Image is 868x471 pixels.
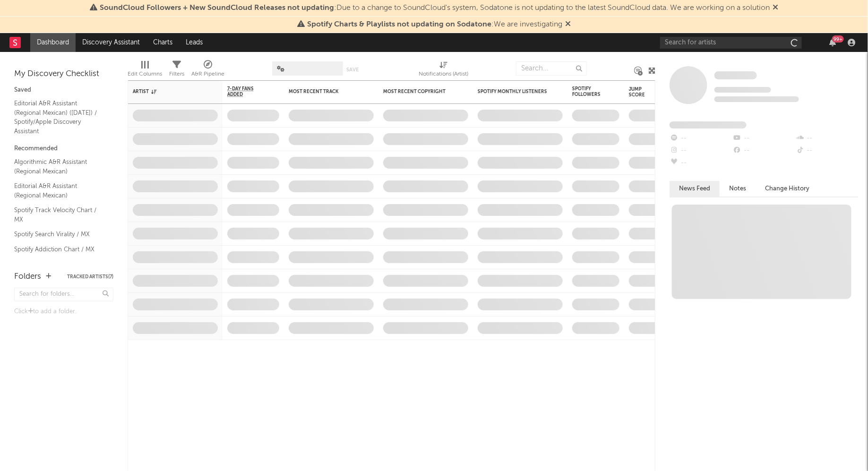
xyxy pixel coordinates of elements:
[720,181,756,197] button: Notes
[516,61,587,76] input: Search...
[419,69,469,80] div: Notifications (Artist)
[714,96,799,102] span: 0 fans last week
[796,145,859,157] div: --
[14,143,113,154] div: Recommended
[732,145,795,157] div: --
[732,132,795,145] div: --
[714,71,757,79] span: Some Artist
[714,71,757,80] a: Some Artist
[128,57,162,84] div: Edit Columns
[191,69,224,80] div: A&R Pipeline
[14,98,104,136] a: Editorial A&R Assistant (Regional Mexican) ([DATE]) / Spotify/Apple Discovery Assistant
[133,89,204,94] div: Artist
[76,33,146,52] a: Discovery Assistant
[14,181,104,200] a: Editorial A&R Assistant (Regional Mexican)
[660,37,802,49] input: Search for artists
[67,274,113,279] button: Tracked Artists(7)
[670,145,732,157] div: --
[829,39,836,46] button: 99+
[419,57,469,84] div: Notifications (Artist)
[191,57,224,84] div: A&R Pipeline
[383,89,454,94] div: Most Recent Copyright
[773,4,778,12] span: Dismiss
[14,288,113,301] input: Search for folders...
[14,205,104,224] a: Spotify Track Velocity Chart / MX
[307,21,562,28] span: : We are investigating
[100,4,334,12] span: SoundCloud Followers + New SoundCloud Releases not updating
[756,181,819,197] button: Change History
[289,89,360,94] div: Most Recent Track
[629,86,653,98] div: Jump Score
[346,67,359,72] button: Save
[14,69,113,80] div: My Discovery Checklist
[796,132,859,145] div: --
[146,33,179,52] a: Charts
[572,86,605,97] div: Spotify Followers
[227,86,265,97] span: 7-Day Fans Added
[14,306,113,317] div: Click to add a folder.
[478,89,549,94] div: Spotify Monthly Listeners
[169,69,184,80] div: Filters
[128,69,162,80] div: Edit Columns
[832,35,844,43] div: 99 +
[100,4,770,12] span: : Due to a change to SoundCloud's system, Sodatone is not updating to the latest SoundCloud data....
[14,157,104,176] a: Algorithmic A&R Assistant (Regional Mexican)
[179,33,209,52] a: Leads
[670,121,747,128] span: Fans Added by Platform
[670,132,732,145] div: --
[14,85,113,96] div: Saved
[307,21,491,28] span: Spotify Charts & Playlists not updating on Sodatone
[670,181,720,197] button: News Feed
[14,271,41,283] div: Folders
[565,21,571,28] span: Dismiss
[14,229,104,240] a: Spotify Search Virality / MX
[714,87,771,93] span: Tracking Since: [DATE]
[670,157,732,169] div: --
[30,33,76,52] a: Dashboard
[14,244,104,255] a: Spotify Addiction Chart / MX
[169,57,184,84] div: Filters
